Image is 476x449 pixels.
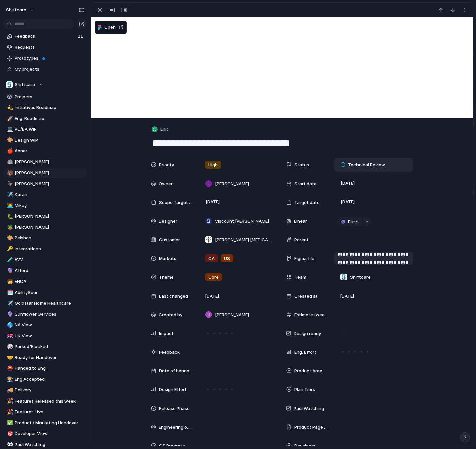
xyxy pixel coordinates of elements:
button: 🪴 [6,224,13,231]
span: Epic [160,126,169,133]
button: 🚀 [6,115,13,122]
a: ⛑️Handed to Eng. [3,363,87,373]
span: My projects [15,66,85,73]
button: 🤝 [6,354,13,361]
div: 🚀 [7,115,12,122]
a: My projects [3,64,87,74]
span: 21 [78,33,84,40]
a: 💻PO/BA WIP [3,124,87,134]
span: Feedback [159,349,180,356]
div: 🧒 [7,278,12,286]
div: 🚚Delivery [3,385,87,395]
span: Design WIP [15,137,85,144]
div: 🧪EVV [3,255,87,265]
span: Goldstar Home Healthcare [15,300,85,307]
span: Owner [159,181,173,187]
div: ✈️Goldstar Home Healthcare [3,298,87,308]
span: Release Phase [159,405,190,412]
a: 🎨Design WIP [3,135,87,145]
span: shiftcare [6,7,26,13]
a: 🎲Parked/Blocked [3,342,87,352]
a: Feedback21 [3,31,87,41]
span: Status [294,162,309,169]
button: ✈️ [6,300,13,307]
div: 🎨Peishan [3,233,87,243]
span: NA View [15,322,85,328]
span: [PERSON_NAME] [15,159,85,165]
button: Push [337,217,362,226]
button: 🗓️ [6,289,13,296]
a: 🦆[PERSON_NAME] [3,179,87,189]
div: 🔮 [7,267,12,274]
button: 🐻 [6,170,13,176]
a: 🐻[PERSON_NAME] [3,168,87,178]
a: 🪴[PERSON_NAME] [3,222,87,232]
button: shiftcare [3,5,38,15]
button: ⛑️ [6,365,13,372]
div: 🎉 [7,397,12,405]
span: Prototypes [15,55,85,62]
a: 🤝Ready for Handover [3,353,87,363]
button: 🇬🇧 [6,333,13,339]
button: 🧪 [6,256,13,263]
span: Push [348,219,359,225]
span: [PERSON_NAME] [15,181,85,187]
span: Priority [159,162,174,169]
a: ✈️Karan [3,190,87,200]
span: Design Effort [159,386,187,393]
a: 🌎NA View [3,320,87,330]
button: 👨‍💻 [6,202,13,209]
button: ✈️ [6,191,13,198]
div: 🇬🇧 [7,332,12,340]
span: [DATE] [204,198,222,206]
button: ✅ [6,420,13,426]
span: Date of handover [159,368,194,374]
div: 🪴 [7,223,12,231]
span: Shiftcare [350,274,371,281]
a: Prototypes [3,53,87,63]
span: [PERSON_NAME] [215,181,249,187]
button: Epic [150,125,171,134]
a: 🤖[PERSON_NAME] [3,157,87,167]
a: Requests [3,42,87,52]
span: Designer [159,218,177,225]
div: 👨‍🏭 [7,375,12,383]
span: Ready for Handover [15,354,85,361]
span: Abner [15,148,85,154]
div: 🎉Features Released this week [3,396,87,406]
a: 🔮Sunflower Services [3,309,87,319]
span: Requests [15,44,85,51]
button: 🎉 [6,398,13,405]
a: 🐛[PERSON_NAME] [3,211,87,221]
span: Handed to Eng. [15,365,85,372]
span: Features Released this week [15,398,85,405]
span: Afford [15,267,85,274]
a: 🍎Abner [3,146,87,156]
span: Parent [294,237,309,243]
span: Mikey [15,202,85,209]
span: CA [208,255,215,262]
span: Eng. Roadmap [15,115,85,122]
div: 🌎 [7,321,12,329]
span: Technical Review [348,162,385,169]
div: 🔑 [7,245,12,253]
div: 👨‍💻 [7,202,12,209]
a: ✅Product / Marketing Handover [3,418,87,428]
span: Sunflower Services [15,311,85,318]
a: Projects [3,92,87,102]
div: 🧪 [7,256,12,264]
div: 🔮Afford [3,266,87,276]
button: 🎉 [6,409,13,415]
button: 💻 [6,126,13,133]
div: 🚀Eng. Roadmap [3,114,87,124]
button: 🎨 [6,235,13,241]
